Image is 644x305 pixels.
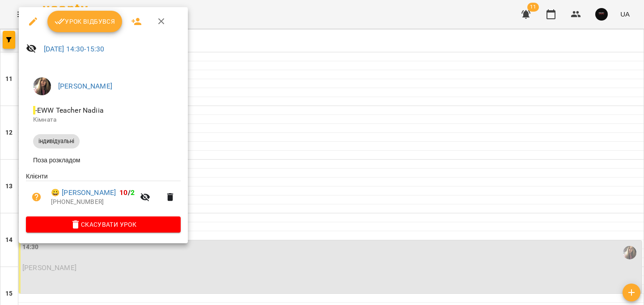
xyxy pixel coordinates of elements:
button: Скасувати Урок [26,216,181,233]
b: / [119,188,135,197]
span: 10 [119,188,127,197]
span: Урок відбувся [55,16,115,27]
li: Поза розкладом [26,152,181,168]
a: [DATE] 14:30-15:30 [44,45,105,53]
button: Візит ще не сплачено. Додати оплату? [26,186,47,208]
p: Кімната [33,115,174,124]
a: [PERSON_NAME] [58,82,112,90]
a: 😀 [PERSON_NAME] [51,187,116,198]
img: e00ea7b66b7476d4b73e384ccaec9459.jpeg [33,77,51,95]
p: [PHONE_NUMBER] [51,198,135,207]
ul: Клієнти [26,172,181,216]
span: - EWW Teacher Nadiia [33,106,106,114]
span: 2 [131,188,135,197]
button: Урок відбувся [47,11,123,32]
span: індивідуальні [33,137,80,145]
span: Скасувати Урок [33,219,174,230]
